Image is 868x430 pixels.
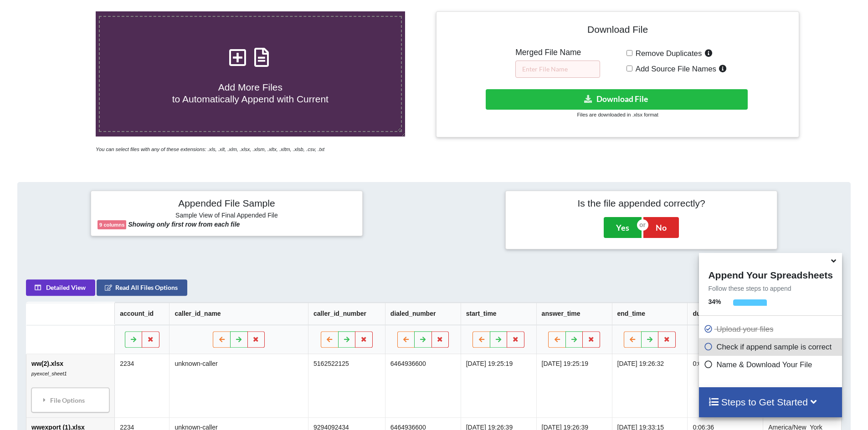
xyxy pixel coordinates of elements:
td: [DATE] 19:25:19 [461,354,536,417]
td: ww(2).xlsx [26,354,114,417]
td: 2234 [115,354,169,417]
span: Add Source File Names [632,65,716,73]
th: caller_id_name [169,303,308,325]
h4: Steps to Get Started [708,396,832,408]
th: account_id [115,303,169,325]
h4: Is the file appended correctly? [512,197,770,209]
button: Yes [604,217,642,238]
button: Download File [486,89,748,110]
b: 9 columns [99,222,124,228]
p: Follow these steps to append [699,284,842,293]
input: Enter File Name [515,61,600,78]
p: Upload your files [704,324,839,335]
p: Check if append sample is correct [704,341,839,353]
h4: Append Your Spreadsheets [699,267,842,281]
h5: Merged File Name [515,48,600,57]
h4: Appended File Sample [98,197,356,210]
th: answer_time [536,303,612,325]
td: 5162522125 [308,354,385,417]
h6: Sample View of Final Appended File [98,212,356,221]
th: dialed_number [385,303,461,325]
i: pyexcel_sheet1 [31,371,67,376]
button: Detailed View [26,279,95,296]
span: Remove Duplicates [632,49,702,58]
th: duration [688,303,763,325]
th: caller_id_number [308,303,385,325]
td: 0:01:13 [688,354,763,417]
i: You can select files with any of these extensions: .xls, .xlt, .xlm, .xlsx, .xlsm, .xltx, .xltm, ... [96,147,324,152]
button: Read All Files Options [97,279,187,296]
h4: Download File [443,18,792,44]
b: 34 % [708,298,721,305]
small: Files are downloaded in .xlsx format [577,112,658,117]
td: unknown-caller [169,354,308,417]
span: Add More Files to Automatically Append with Current [172,82,329,104]
td: [DATE] 19:26:32 [612,354,688,417]
div: File Options [34,390,107,410]
p: Name & Download Your File [704,359,839,370]
td: 6464936600 [385,354,461,417]
button: No [643,217,679,238]
th: end_time [612,303,688,325]
th: start_time [461,303,536,325]
b: Showing only first row from each file [128,221,240,228]
td: [DATE] 19:25:19 [536,354,612,417]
